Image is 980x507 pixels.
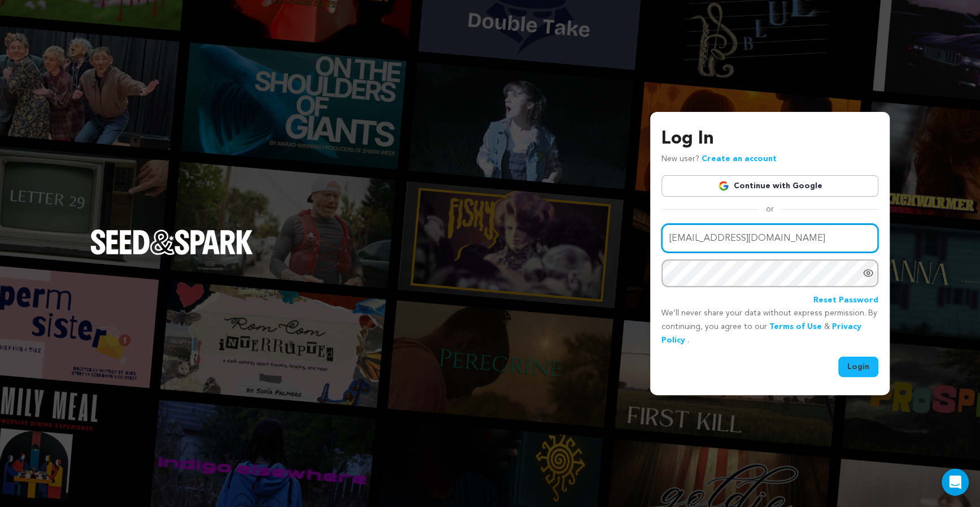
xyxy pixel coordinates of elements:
p: We’ll never share your data without express permission. By continuing, you agree to our & . [661,307,878,347]
a: Reset Password [813,294,878,307]
input: Email address [661,224,878,253]
a: Continue with Google [661,175,878,197]
img: Seed&Spark Logo [90,229,253,254]
a: Terms of Use [769,323,822,331]
a: Show password as plain text. Warning: this will display your password on the screen. [863,267,874,279]
a: Privacy Policy [661,323,861,344]
p: New user? [661,153,777,166]
div: Open Intercom Messenger [942,469,969,496]
h3: Log In [661,125,878,153]
span: or [759,203,781,215]
button: Login [838,357,878,377]
a: Seed&Spark Homepage [90,229,253,277]
img: Google logo [718,180,729,192]
a: Create an account [702,155,777,163]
